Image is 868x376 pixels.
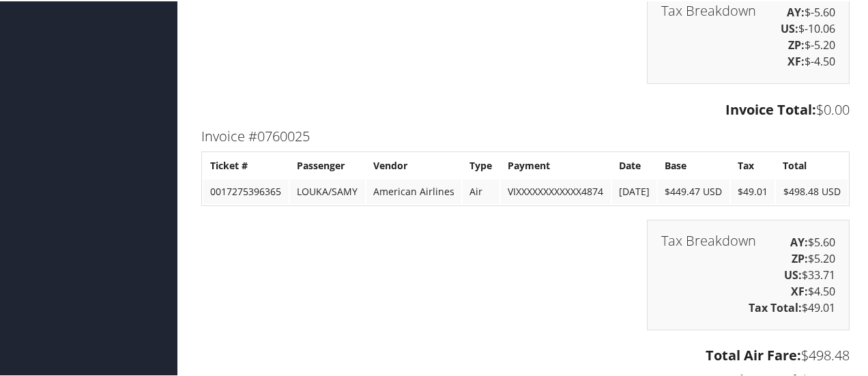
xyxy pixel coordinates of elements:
[658,152,729,177] th: Base
[647,218,850,329] div: $5.60 $5.20 $33.71 $4.50 $49.01
[661,233,756,246] h3: Tax Breakdown
[612,152,656,177] th: Date
[776,178,848,203] td: $498.48 USD
[784,266,802,281] strong: US:
[781,20,798,35] strong: US:
[787,53,805,68] strong: XF:
[658,178,729,203] td: $449.47 USD
[201,345,850,364] h3: $498.48
[366,152,462,177] th: Vendor
[366,178,462,203] td: American Airlines
[201,126,850,145] h3: Invoice #0760025
[731,178,775,203] td: $49.01
[612,178,656,203] td: [DATE]
[731,152,775,177] th: Tax
[290,178,365,203] td: LOUKA/SAMY
[790,233,808,248] strong: AY:
[203,152,289,177] th: Ticket #
[463,152,499,177] th: Type
[501,178,611,203] td: VIXXXXXXXXXXXX4874
[725,99,816,117] strong: Invoice Total:
[749,299,802,314] strong: Tax Total:
[463,178,499,203] td: Air
[203,178,289,203] td: 0017275396365
[706,345,801,363] strong: Total Air Fare:
[792,250,808,265] strong: ZP:
[661,3,756,16] h3: Tax Breakdown
[791,283,808,298] strong: XF:
[787,3,805,18] strong: AY:
[776,152,848,177] th: Total
[788,36,805,51] strong: ZP:
[501,152,611,177] th: Payment
[290,152,365,177] th: Passenger
[201,99,850,118] h3: $0.00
